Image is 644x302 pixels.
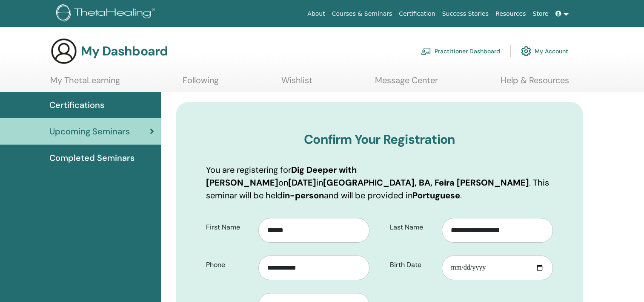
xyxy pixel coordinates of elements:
[50,75,120,92] a: My ThetaLearning
[288,177,316,188] b: [DATE]
[323,177,529,188] b: [GEOGRAPHIC_DATA], BA, Feira [PERSON_NAME]
[49,125,130,138] span: Upcoming Seminars
[206,132,553,147] h3: Confirm Your Registration
[200,219,258,235] label: First Name
[421,42,500,61] a: Practitioner Dashboard
[439,6,492,22] a: Success Stories
[384,219,442,235] label: Last Name
[304,6,328,22] a: About
[395,6,438,22] a: Certification
[384,257,442,273] label: Birth Date
[530,6,552,22] a: Store
[329,6,396,22] a: Courses & Seminars
[49,151,135,164] span: Completed Seminars
[56,4,158,23] img: logo.png
[521,44,531,58] img: cog.svg
[206,163,553,202] p: You are registering for on in . This seminar will be held and will be provided in .
[183,75,219,92] a: Following
[375,75,438,92] a: Message Center
[421,47,431,55] img: chalkboard-teacher.svg
[283,190,324,201] b: in-person
[521,42,568,61] a: My Account
[50,38,77,65] img: generic-user-icon.jpg
[200,257,258,273] label: Phone
[501,75,569,92] a: Help & Resources
[412,190,460,201] b: Portuguese
[492,6,530,22] a: Resources
[281,75,312,92] a: Wishlist
[49,99,104,111] span: Certifications
[81,44,168,59] h3: My Dashboard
